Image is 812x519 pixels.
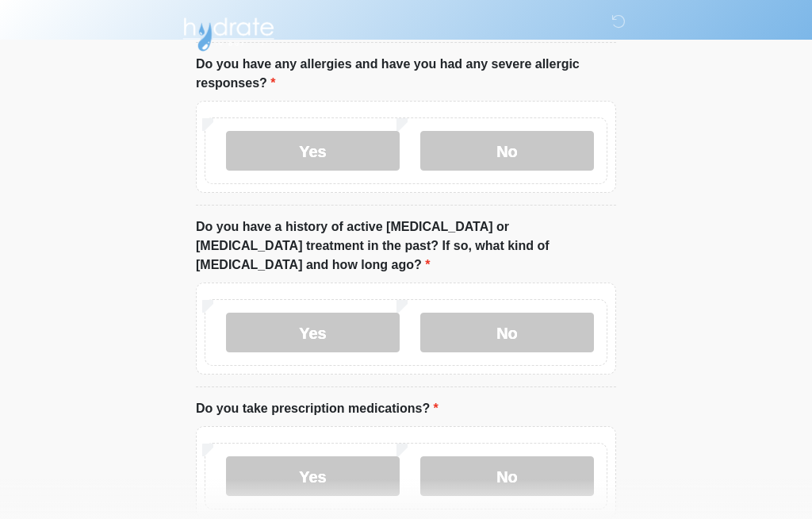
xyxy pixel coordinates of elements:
label: No [420,313,594,352]
img: Hydrate IV Bar - Arcadia Logo [180,12,277,52]
label: Yes [226,456,400,496]
label: Yes [226,313,400,352]
label: No [420,456,594,496]
label: Do you have any allergies and have you had any severe allergic responses? [196,55,616,93]
label: No [420,131,594,171]
label: Do you have a history of active [MEDICAL_DATA] or [MEDICAL_DATA] treatment in the past? If so, wh... [196,217,616,275]
label: Yes [226,131,400,171]
label: Do you take prescription medications? [196,399,439,418]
